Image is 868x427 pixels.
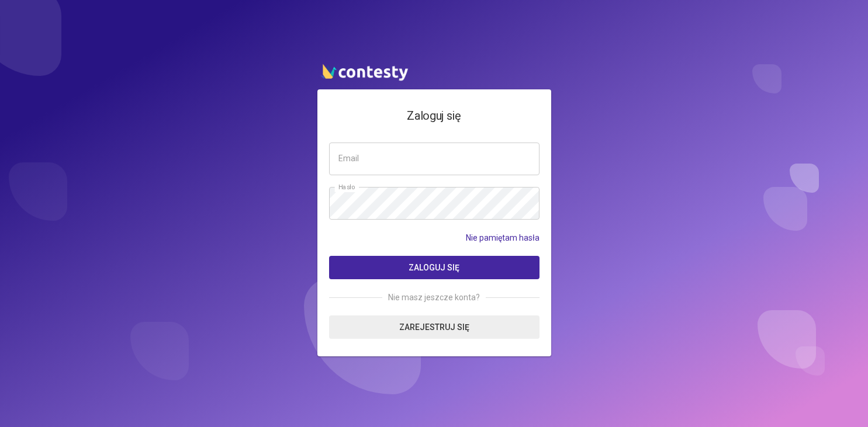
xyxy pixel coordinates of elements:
h4: Zaloguj się [329,107,540,125]
span: Nie masz jeszcze konta? [382,291,486,304]
a: Zarejestruj się [329,315,540,339]
a: Nie pamiętam hasła [466,231,540,244]
button: Zaloguj się [329,256,540,279]
img: contesty logo [317,59,411,84]
span: Zaloguj się [409,263,459,272]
